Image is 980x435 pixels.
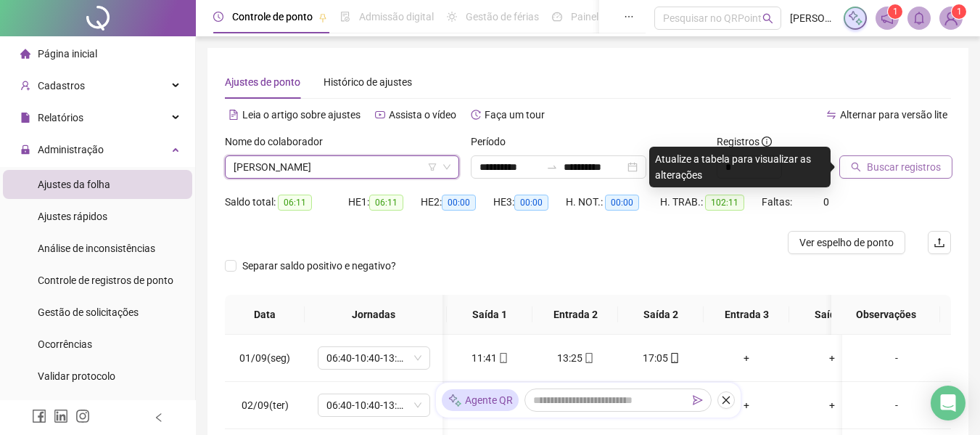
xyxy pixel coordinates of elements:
[514,195,548,211] span: 00:00
[618,295,704,335] th: Saída 2
[552,12,562,22] span: dashboard
[471,110,481,120] span: history
[660,194,762,211] div: H. TRAB.:
[649,147,831,187] div: Atualize a tabela para visualizar as alterações
[448,393,462,408] img: sparkle-icon.fc2bf0ac1784a2077858766a79e2daf3.svg
[326,394,421,416] span: 06:40-10:40-13:30-17:30
[305,295,442,335] th: Jornadas
[38,80,85,92] span: Cadastros
[20,49,30,59] span: home
[75,409,90,423] span: instagram
[762,137,772,147] span: info-circle
[38,179,110,190] span: Ajustes da folha
[854,397,939,413] div: -
[957,7,962,17] span: 1
[715,397,778,413] div: +
[225,295,305,335] th: Data
[913,12,926,25] span: bell
[847,10,863,26] img: sparkle-icon.fc2bf0ac1784a2077858766a79e2daf3.svg
[442,195,476,211] span: 00:00
[893,7,898,17] span: 1
[38,211,107,222] span: Ajustes rápidos
[20,145,30,155] span: lock
[447,295,532,335] th: Saída 1
[359,11,434,23] span: Admissão digital
[789,295,875,335] th: Saída 3
[38,243,155,254] span: Análise de inconsistências
[497,353,508,363] span: mobile
[369,195,403,211] span: 06:11
[375,110,385,120] span: youtube
[840,109,947,121] span: Alternar para versão lite
[940,7,962,29] img: 62389
[693,395,703,405] span: send
[485,109,545,121] span: Faça um tour
[442,389,519,411] div: Agente QR
[38,112,83,123] span: Relatórios
[493,194,566,211] div: HE 3:
[843,306,928,322] span: Observações
[705,195,744,211] span: 102:11
[38,275,173,286] span: Controle de registros de ponto
[668,353,680,363] span: mobile
[831,295,940,335] th: Observações
[228,110,239,120] span: file-text
[324,76,412,88] span: Histórico de ajustes
[38,338,92,350] span: Ocorrências
[38,370,115,382] span: Validar protocolo
[934,237,945,248] span: upload
[704,295,789,335] th: Entrada 3
[236,258,402,274] span: Separar saldo positivo e negativo?
[721,395,731,405] span: close
[931,386,965,420] div: Open Intercom Messenger
[799,235,894,251] span: Ver espelho de ponto
[213,12,223,22] span: clock-circle
[630,350,692,366] div: 17:05
[225,76,300,88] span: Ajustes de ponto
[790,10,835,26] span: [PERSON_NAME]
[715,350,778,366] div: +
[242,399,289,411] span: 02/09(ter)
[801,397,863,413] div: +
[458,350,521,366] div: 11:41
[348,194,421,211] div: HE 1:
[566,194,660,211] div: H. NOT.:
[318,13,327,22] span: pushpin
[788,231,905,254] button: Ver espelho de ponto
[544,350,606,366] div: 13:25
[278,195,312,211] span: 06:11
[225,194,348,211] div: Saldo total:
[881,12,894,25] span: notification
[447,12,457,22] span: sun
[952,4,966,19] sup: Atualize o seu contato no menu Meus Dados
[232,11,313,23] span: Controle de ponto
[428,163,437,171] span: filter
[32,409,46,423] span: facebook
[762,196,794,208] span: Faltas:
[582,353,594,363] span: mobile
[154,412,164,423] span: left
[242,109,361,121] span: Leia o artigo sobre ajustes
[225,134,332,150] label: Nome do colaborador
[546,161,558,173] span: swap-right
[624,12,634,22] span: ellipsis
[20,81,30,91] span: user-add
[888,4,902,19] sup: 1
[326,347,421,369] span: 06:40-10:40-13:30-17:30
[823,196,829,208] span: 0
[442,163,451,171] span: down
[38,306,139,318] span: Gestão de solicitações
[762,13,773,24] span: search
[854,350,939,366] div: -
[471,134,515,150] label: Período
[546,161,558,173] span: to
[421,194,493,211] div: HE 2:
[234,156,450,178] span: CLAUDIA JUNGES
[826,110,836,120] span: swap
[389,109,456,121] span: Assista o vídeo
[571,11,627,23] span: Painel do DP
[867,159,941,175] span: Buscar registros
[38,48,97,60] span: Página inicial
[717,134,772,150] span: Registros
[605,195,639,211] span: 00:00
